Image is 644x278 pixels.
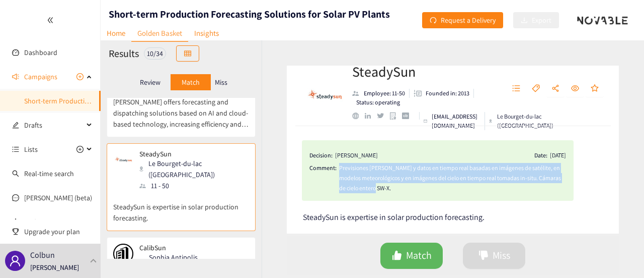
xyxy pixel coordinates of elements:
span: sound [12,73,19,80]
div: 11 - 50 [139,180,248,191]
span: Lists [24,139,38,159]
span: user [9,255,21,267]
a: [PERSON_NAME] (beta) [24,193,92,202]
p: Match [182,78,200,86]
span: Comment: [309,163,337,193]
span: Date: [534,150,547,160]
p: [PERSON_NAME] offers forecasting and dispatching solutions based on AI and cloud-based technology... [113,86,249,130]
p: Status: operating [356,98,400,107]
a: google maps [390,112,403,120]
span: table [184,50,191,58]
span: Drafts [24,115,84,135]
a: Insights [188,25,225,41]
div: Sophia Antipolis ([GEOGRAPHIC_DATA]) [139,252,248,274]
h1: Short-term Production Forecasting Solutions for Solar PV Plants [109,7,390,21]
button: dislikeMiss [463,243,525,269]
div: [PERSON_NAME] [335,150,378,160]
a: crunchbase [402,113,415,119]
button: redoRequest a Delivery [422,12,503,28]
span: Request a Delivery [441,15,496,26]
div: Previsiones [PERSON_NAME] y datos en tiempo real basadas en imágenes de satélite, en modelos mete... [339,163,566,193]
h2: SteadySun [352,62,493,82]
p: [EMAIL_ADDRESS][DOMAIN_NAME] [432,112,480,130]
span: plus-circle [76,73,84,80]
button: star [586,81,604,97]
button: tag [527,81,545,97]
span: dislike [478,250,489,262]
div: [DATE] [550,150,566,160]
li: Status [352,98,400,107]
img: Company Logo [304,76,345,116]
p: CalibSun [139,244,242,252]
a: Golden Basket [131,25,188,42]
span: Match [406,248,432,263]
iframe: Chat Widget [594,230,644,278]
span: unordered-list [12,146,19,153]
span: Decision: [309,150,333,160]
button: unordered-list [507,81,525,97]
h2: Results [109,46,139,61]
span: Upgrade your plan [24,221,93,242]
a: Dashboard [24,48,57,57]
span: Campaigns [24,67,57,87]
span: redo [430,17,437,25]
a: Home [101,25,131,41]
p: SteadySun is expertise in solar production forecasting. [113,191,249,224]
span: SteadySun is expertise in solar production forecasting. [303,212,485,223]
span: tag [532,84,540,93]
a: Real-time search [24,169,74,178]
p: SteadySun [139,150,242,158]
span: eye [571,84,579,93]
span: edit [12,122,19,129]
button: eye [566,81,584,97]
a: twitter [377,113,389,118]
p: Colbun [30,249,55,261]
p: Review [140,78,160,86]
span: trophy [12,228,19,235]
p: Founded in: 2013 [426,89,469,98]
button: share-alt [546,81,565,97]
p: Miss [215,78,227,86]
span: unordered-list [512,84,520,93]
button: downloadExport [513,12,559,28]
p: [PERSON_NAME] [30,262,79,273]
img: Snapshot of the company's website [113,244,133,264]
div: Le Bourget-du-lac ([GEOGRAPHIC_DATA]) [139,158,248,180]
div: 10 / 34 [144,47,166,60]
li: Founded in year [410,89,474,98]
span: double-left [47,17,54,24]
div: Le Bourget-du-lac ([GEOGRAPHIC_DATA]) [489,112,555,130]
a: Short-term Production Forecasting Solutions for Solar PV Plants [24,96,216,105]
a: My favourites [24,212,93,232]
button: table [176,45,199,62]
p: Employee: 11-50 [364,89,405,98]
button: likeMatch [380,243,443,269]
span: plus-circle [76,146,84,153]
span: star [591,84,599,93]
li: Employees [352,89,410,98]
img: Snapshot of the company's website [113,150,133,170]
a: website [352,113,365,119]
span: like [392,250,402,262]
span: share-alt [551,84,559,93]
span: Miss [493,248,510,263]
a: linkedin [365,113,377,119]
